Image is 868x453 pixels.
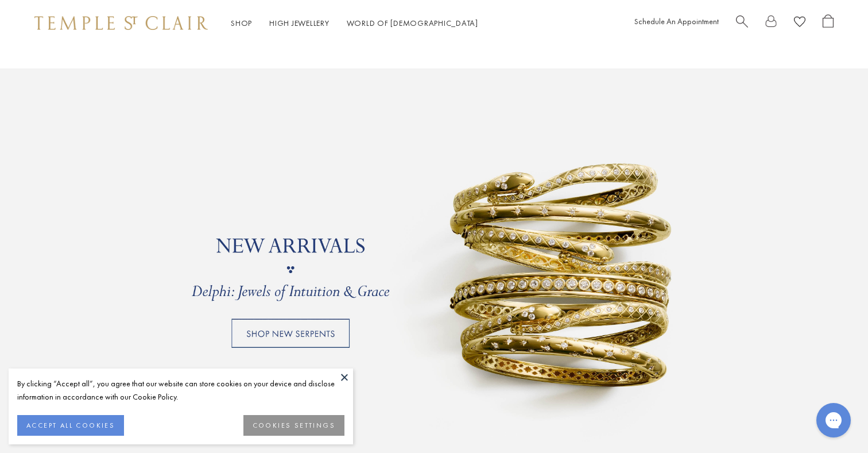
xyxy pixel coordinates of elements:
img: Temple St. Clair [34,16,208,30]
button: ACCEPT ALL COOKIES [17,415,124,436]
a: High JewelleryHigh Jewellery [269,18,330,28]
div: By clicking “Accept all”, you agree that our website can store cookies on your device and disclos... [17,377,344,404]
a: Schedule An Appointment [634,16,719,26]
a: Search [736,14,748,32]
a: World of [DEMOGRAPHIC_DATA]World of [DEMOGRAPHIC_DATA] [347,18,478,28]
a: Open Shopping Bag [823,14,834,32]
nav: Main navigation [231,16,478,30]
a: View Wishlist [794,14,805,32]
iframe: Gorgias live chat messenger [811,399,857,442]
a: ShopShop [231,18,252,28]
button: COOKIES SETTINGS [243,415,344,436]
